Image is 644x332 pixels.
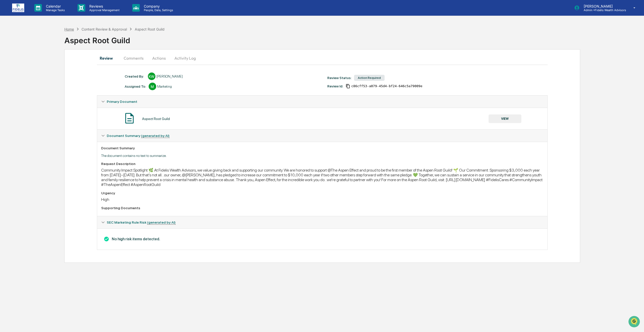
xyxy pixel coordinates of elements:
div: Marketing [157,84,172,88]
button: VIEW [489,114,521,123]
div: Document Summary (generated by AI) [97,228,547,250]
div: [PERSON_NAME] [156,74,183,78]
div: Home [64,27,74,31]
div: 🔎 [5,74,9,78]
button: Review [97,52,120,64]
p: Company [140,4,176,8]
p: The document contains no text to summarize. [101,154,543,158]
div: Created By: ‎ ‎ [125,74,145,78]
div: Review Id: [327,84,343,88]
div: 🗄️ [37,64,41,68]
span: c86cff53-a079-45d4-bf24-646c5a79009e [351,84,422,88]
div: Urgency [101,191,543,195]
span: Copy Id [346,84,350,88]
div: Content Review & Approval [82,27,127,31]
div: Primary Document [97,96,547,108]
p: People, Data, Settings [140,8,176,12]
div: Document Summary (generated by AI) [97,142,547,216]
span: Attestations [42,64,63,69]
a: 🖐️Preclearance [3,62,35,71]
a: 🗄️Attestations [35,62,65,71]
div: Assigned To: [125,84,146,88]
p: Admin • Fidelis Wealth Advisors [580,8,626,12]
img: Document Icon [123,112,136,125]
div: secondary tabs example [97,52,548,64]
p: Approval Management [85,8,122,12]
div: Start new chat [17,39,83,44]
div: Action Required [354,75,385,81]
p: Calendar [42,4,67,8]
span: SEC Marketing Rule Risk [107,220,176,224]
u: (generated by AI) [147,220,176,225]
span: Pylon [50,86,61,89]
p: Reviews [85,4,122,8]
div: 🖐️ [5,64,9,68]
button: Comments [120,52,148,64]
span: Preclearance [10,64,33,69]
span: Document Summary [107,134,170,138]
button: Start new chat [86,40,92,46]
p: Manage Tasks [42,8,67,12]
span: Primary Document [107,100,137,104]
span: Data Lookup [10,73,32,78]
div: High [101,197,543,202]
h3: No high risk items detected. [101,236,543,242]
div: Document Summary (generated by AI) [97,130,547,142]
div: SEC Marketing Rule Risk (generated by AI) [97,216,547,228]
u: (generated by AI) [141,134,170,138]
div: We're available if you need us! [17,44,64,48]
div: Aspect Root Guild [64,32,644,45]
img: 1746055101610-c473b297-6a78-478c-a979-82029cc54cd1 [5,39,14,48]
button: Actions [148,52,170,64]
div: KW [148,73,155,80]
iframe: Open customer support [628,315,641,329]
img: logo [12,4,24,12]
div: M [149,83,156,90]
p: [PERSON_NAME] [580,4,626,8]
div: Supporting Documents [101,206,543,210]
a: 🔎Data Lookup [3,71,34,80]
div: Document Summary [101,146,543,150]
a: Powered byPylon [36,85,61,89]
div: Review Status: [327,76,352,80]
div: Request Description [101,162,543,166]
p: How can we help? [5,11,92,19]
div: Community Impact Spotlight 🌿 At Fidelis Wealth Advisors, we value giving back and supporting our ... [101,168,543,187]
div: Aspect Root Guild [142,117,170,121]
div: Aspect Root Guild [135,27,165,31]
div: Primary Document [97,108,547,129]
button: Activity Log [170,52,200,64]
